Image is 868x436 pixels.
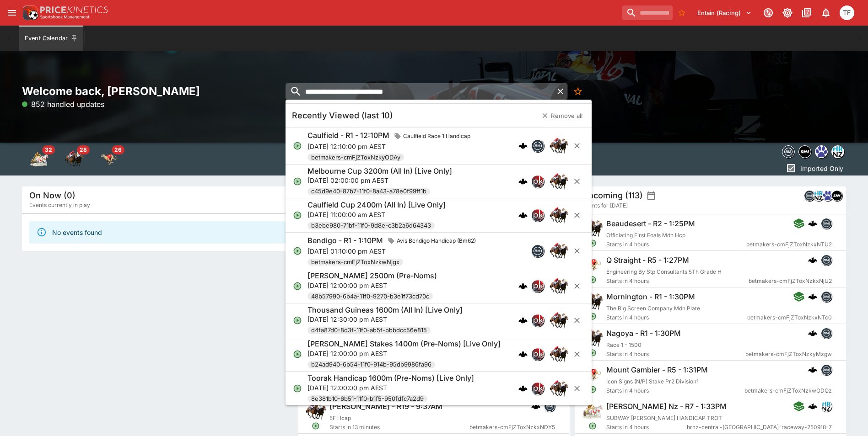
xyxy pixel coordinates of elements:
[550,172,568,191] img: horse_racing.png
[531,139,544,152] div: betmakers
[518,384,528,393] div: cerberus
[307,383,474,393] p: [DATE] 12:00:00 pm AEST
[307,271,437,281] h6: [PERSON_NAME] 2500m (Pre-Noms)
[306,401,326,421] img: horse_racing.png
[307,175,452,185] p: [DATE] 02:00:00 pm AEST
[518,350,528,359] div: cerberus
[532,209,544,221] img: pricekinetics.png
[588,312,597,320] svg: Open
[821,218,831,229] img: betmakers.png
[808,255,817,265] div: cerberus
[818,5,834,21] button: Notifications
[307,373,474,383] h6: Toorak Handicap 1600m (Pre-Noms) [Live Only]
[393,236,480,245] span: Avis Bendigo Handicap (Bm62)
[692,5,757,20] button: Select Tenant
[329,415,351,421] span: 5F Hcap
[588,422,597,430] svg: Open
[783,161,846,175] button: Imported Only
[582,201,628,210] span: Events for [DATE]
[518,141,528,150] img: logo-cerberus.svg
[532,348,544,360] img: pricekinetics.png
[40,6,108,13] img: PriceKinetics
[307,131,389,140] h6: Caulfield - R1 - 12:10PM
[550,379,568,398] img: horse_racing.png
[606,240,746,249] span: Starts in 4 hours
[804,191,814,201] img: betmakers.png
[307,187,430,196] span: c45d9e40-87b7-11f0-8a43-a78e0f99ff1b
[518,141,528,150] div: cerberus
[550,242,568,260] img: horse_racing.png
[307,200,446,210] h6: Caulfield Cup 2400m (All In) [Live Only]
[112,145,124,154] span: 26
[531,402,540,411] img: logo-cerberus.svg
[821,292,831,302] img: betmakers.png
[808,329,817,338] div: cerberus
[544,401,555,412] div: betmakers
[307,360,435,369] span: b24ad940-6b54-11f0-914b-95db9986fa96
[293,316,302,325] svg: Open
[307,142,474,151] p: [DATE] 12:10:00 pm AEST
[307,305,463,315] h6: Thousand Guineas 1600m (All In) [Live Only]
[606,415,722,421] span: SUBWAY [PERSON_NAME] HANDICAP TROT
[821,328,832,339] div: betmakers
[518,282,528,291] div: cerberus
[747,313,832,322] span: betmakers-cmFjZToxNzkxNTc0
[808,329,817,338] img: logo-cerberus.svg
[518,316,528,325] div: cerberus
[582,401,603,421] img: harness_racing.png
[606,329,681,338] h6: Nagoya - R1 - 1:30PM
[22,84,293,98] h2: Welcome back, [PERSON_NAME]
[622,5,673,20] input: search
[307,339,501,349] h6: [PERSON_NAME] Stakes 1400m (Pre-Noms) [Live Only]
[307,236,383,245] h6: Bendigo - R1 - 1:10PM
[4,5,20,21] button: open drawer
[286,83,553,100] input: search
[588,349,597,357] svg: Open
[531,209,544,222] div: pricekinetics
[582,291,603,311] img: horse_racing.png
[518,316,528,325] img: logo-cerberus.svg
[822,190,833,201] div: grnz
[531,348,544,361] div: pricekinetics
[821,255,831,265] img: betmakers.png
[532,280,544,292] img: pricekinetics.png
[550,277,568,295] img: horse_racing.png
[307,281,437,290] p: [DATE] 12:00:00 pm AEST
[65,150,83,168] img: horse_racing
[749,276,832,286] span: betmakers-cmFjZToxNzkxNjU2
[532,140,544,152] img: betmakers.png
[808,255,817,265] img: logo-cerberus.svg
[532,245,544,257] img: betmakers.png
[40,15,90,19] img: Sportsbook Management
[100,150,118,168] div: Greyhound Racing
[687,423,832,432] span: hrnz-central-southland-raceway-250918-7
[582,328,603,348] img: horse_racing.png
[782,146,794,158] img: betmakers.png
[815,146,827,158] img: grnz.png
[399,132,474,141] span: Caulfield Race 1 Handicap
[782,145,795,158] div: betmakers
[550,206,568,224] img: horse_racing.png
[815,145,828,158] div: grnz
[674,5,689,20] button: No Bookmarks
[30,150,49,168] img: harness_racing
[307,153,404,162] span: betmakers-cmFjZToxNzkyODAy
[821,255,832,266] div: betmakers
[531,175,544,188] div: pricekinetics
[22,99,104,110] p: 852 handled updates
[307,349,501,358] p: [DATE] 12:00:00 pm AEST
[798,145,811,158] div: samemeetingmulti
[518,384,528,393] img: logo-cerberus.svg
[329,423,469,432] span: Starts in 13 minutes
[813,190,824,201] div: hrnz
[800,164,843,173] p: Imported Only
[606,219,695,229] h6: Beaudesert - R2 - 1:25PM
[606,313,747,322] span: Starts in 4 hours
[20,4,38,22] img: PriceKinetics Logo
[832,191,842,201] img: samemeetingmulti.png
[545,401,555,411] img: betmakers.png
[312,422,320,430] svg: Open
[518,177,528,186] div: cerberus
[307,326,431,335] span: d4fa87d0-8d3f-11f0-ab5f-bbbdcc56e815
[798,5,815,21] button: Documentation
